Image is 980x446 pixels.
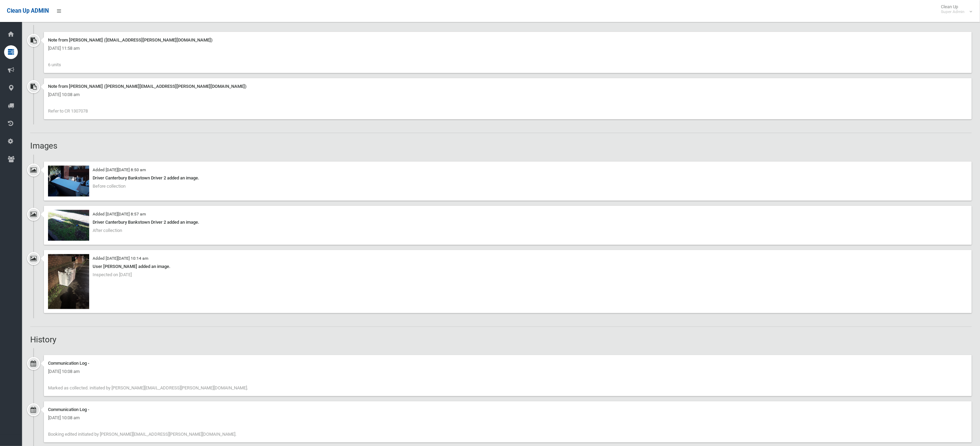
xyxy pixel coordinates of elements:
[93,272,132,277] span: Inspected on [DATE]
[48,82,968,91] div: Note from [PERSON_NAME] ([PERSON_NAME][EMAIL_ADDRESS][PERSON_NAME][DOMAIN_NAME])
[48,174,968,182] div: Driver Canterbury Bankstown Driver 2 added an image.
[48,62,61,67] span: 6 units
[30,141,972,150] h2: Images
[93,256,148,261] small: Added [DATE][DATE] 10:14 am
[48,166,89,197] img: 2025-08-1308.50.134708313121290022350.jpg
[48,432,236,437] span: Booking edited initiated by [PERSON_NAME][EMAIL_ADDRESS][PERSON_NAME][DOMAIN_NAME].
[48,108,88,114] span: Refer to CR 1307078
[48,218,968,226] div: Driver Canterbury Bankstown Driver 2 added an image.
[93,212,146,216] small: Added [DATE][DATE] 8:57 am
[30,335,972,344] h2: History
[48,254,89,309] img: 1dacb358-0ede-4be1-918a-9fc6c488aa1c.jpg
[48,385,248,390] span: Marked as collected. initiated by [PERSON_NAME][EMAIL_ADDRESS][PERSON_NAME][DOMAIN_NAME].
[93,228,122,233] span: After collection
[48,359,968,367] div: Communication Log -
[7,8,49,14] span: Clean Up ADMIN
[941,9,965,14] small: Super Admin
[937,4,971,14] span: Clean Up
[48,262,968,271] div: User [PERSON_NAME] added an image.
[93,167,146,172] small: Added [DATE][DATE] 8:50 am
[48,210,89,241] img: 2025-08-1308.57.278795497339451485738.jpg
[48,91,968,99] div: [DATE] 10:08 am
[48,36,968,44] div: Note from [PERSON_NAME] ([EMAIL_ADDRESS][PERSON_NAME][DOMAIN_NAME])
[48,414,968,422] div: [DATE] 10:08 am
[48,406,968,414] div: Communication Log -
[48,44,968,52] div: [DATE] 11:58 am
[93,184,126,189] span: Before collection
[48,367,968,376] div: [DATE] 10:08 am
